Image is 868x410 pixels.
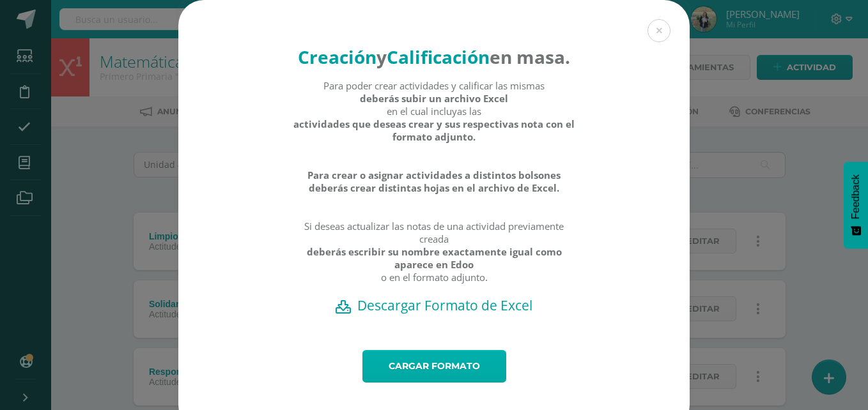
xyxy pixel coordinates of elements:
h4: en masa. [293,45,576,69]
div: Para poder crear actividades y calificar las mismas en el cual incluyas las Si deseas actualizar ... [293,79,576,296]
strong: Calificación [387,45,490,69]
strong: deberás subir un archivo Excel [360,92,508,105]
strong: y [376,45,387,69]
button: Feedback - Mostrar encuesta [844,162,868,248]
strong: Para crear o asignar actividades a distintos bolsones deberás crear distintas hojas en el archivo... [293,169,576,194]
button: Close (Esc) [647,19,670,42]
span: Feedback [850,174,862,219]
a: Cargar formato [362,350,506,383]
strong: deberás escribir su nombre exactamente igual como aparece en Edoo [293,245,576,271]
a: Descargar Formato de Excel [201,296,667,314]
strong: actividades que deseas crear y sus respectivas nota con el formato adjunto. [293,118,576,143]
strong: Creación [298,45,376,69]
